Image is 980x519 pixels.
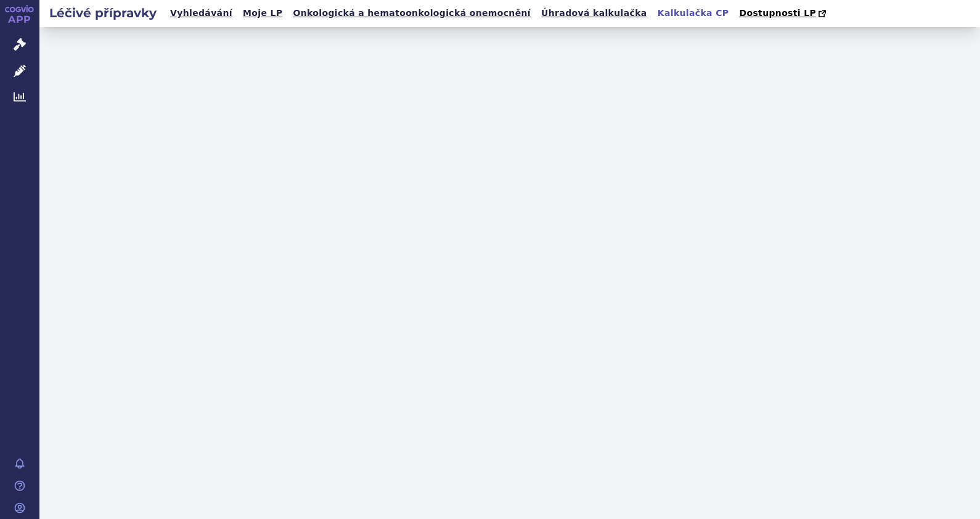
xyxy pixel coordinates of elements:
[739,8,816,18] span: Dostupnosti LP
[39,4,166,22] h2: Léčivé přípravky
[537,5,651,22] a: Úhradová kalkulačka
[289,5,534,22] a: Onkologická a hematoonkologická onemocnění
[239,5,286,22] a: Moje LP
[735,5,832,22] a: Dostupnosti LP
[166,5,236,22] a: Vyhledávání
[654,5,733,22] a: Kalkulačka CP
